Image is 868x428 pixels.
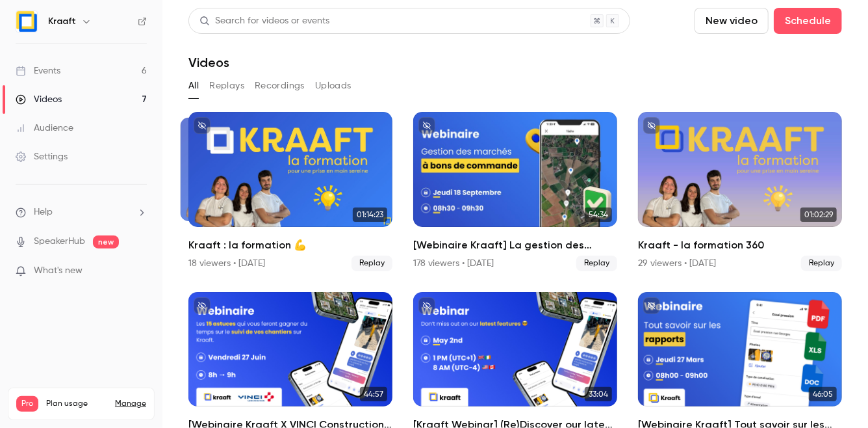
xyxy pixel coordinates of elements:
h1: Videos [188,55,229,70]
span: 33:04 [585,387,612,401]
button: All [188,75,199,96]
span: Pro [16,396,38,412]
div: Videos [16,93,62,106]
iframe: Noticeable Trigger [131,265,147,277]
li: help-dropdown-opener [16,206,147,219]
span: What's new [34,264,83,278]
li: [Webinaire Kraaft] La gestion des marchés à bons de commande et des petites interventions [413,112,617,271]
img: Kraaft [16,11,37,32]
div: 178 viewers • [DATE] [413,257,494,270]
li: Kraaft : la formation 💪 [188,112,392,271]
h2: [Webinaire Kraaft] La gestion des marchés à bons de commande et des petites interventions [413,237,617,253]
button: unpublished [194,297,211,314]
button: unpublished [418,117,435,134]
a: Manage [115,399,146,409]
div: Search for videos or events [199,14,329,28]
div: 18 viewers • [DATE] [188,257,265,270]
span: 01:02:29 [800,207,837,222]
span: Help [34,206,53,219]
a: SpeakerHub [34,235,85,248]
button: Schedule [774,8,842,34]
button: Replays [209,75,244,96]
a: 54:34[Webinaire Kraaft] La gestion des marchés à bons de commande et des petites interventions178... [413,112,617,271]
span: 01:14:23 [353,207,387,222]
button: unpublished [643,297,660,314]
button: Recordings [255,75,305,96]
span: 44:57 [360,387,387,401]
h6: Kraaft [48,15,76,28]
span: Replay [801,256,842,271]
span: Replay [576,256,617,271]
button: New video [695,8,769,34]
h2: Kraaft : la formation 💪 [188,237,392,253]
button: unpublished [418,297,435,314]
span: Plan usage [46,399,107,409]
section: Videos [188,8,842,420]
a: 01:02:29Kraaft - la formation 36029 viewers • [DATE]Replay [638,112,842,271]
button: Uploads [315,75,351,96]
div: 29 viewers • [DATE] [638,257,716,270]
div: Settings [16,150,68,163]
button: unpublished [643,117,660,134]
h2: Kraaft - la formation 360 [638,237,842,253]
div: Events [16,64,60,77]
a: 01:14:2301:14:23Kraaft : la formation 💪18 viewers • [DATE]Replay [188,112,392,271]
button: unpublished [194,117,211,134]
span: Replay [351,256,392,271]
div: Audience [16,122,73,135]
span: 54:34 [585,207,612,222]
span: new [93,235,119,248]
span: 46:05 [809,387,837,401]
li: Kraaft - la formation 360 [638,112,842,271]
